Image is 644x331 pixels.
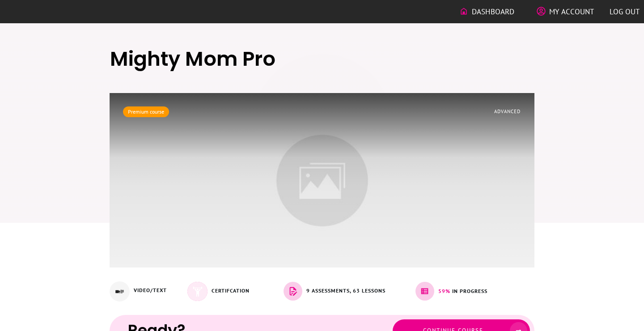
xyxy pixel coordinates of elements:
[212,287,250,294] span: Certifcation
[306,287,386,294] span: 9 Assessments, 63 Lessons
[128,108,164,115] span: Premium course
[494,108,521,115] span: Advanced
[472,4,514,19] span: Dashboard
[438,288,450,294] span: 59%
[134,287,167,293] span: Video/Text
[452,288,487,294] span: In progress
[537,4,594,19] a: My Account
[549,4,594,19] span: My Account
[459,4,514,19] a: Dashboard
[110,45,275,73] span: Mighty Mom Pro
[610,4,640,19] a: Log out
